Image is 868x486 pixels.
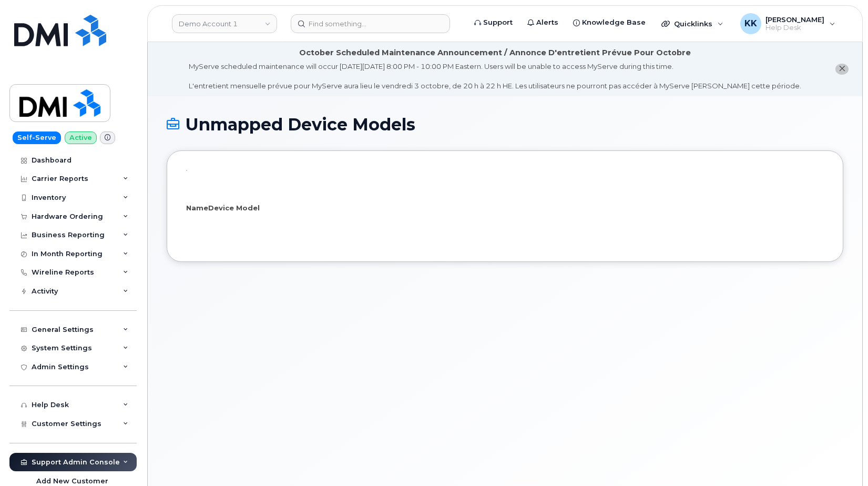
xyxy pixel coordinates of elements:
[186,203,208,213] th: Name
[835,64,849,75] button: close notification
[189,62,801,91] div: MyServe scheduled maintenance will occur [DATE][DATE] 8:00 PM - 10:00 PM Eastern. Users will be u...
[167,115,843,134] h1: Unmapped Device Models
[208,203,260,213] th: Device Model
[299,47,691,58] div: October Scheduled Maintenance Announcement / Annonce D'entretient Prévue Pour Octobre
